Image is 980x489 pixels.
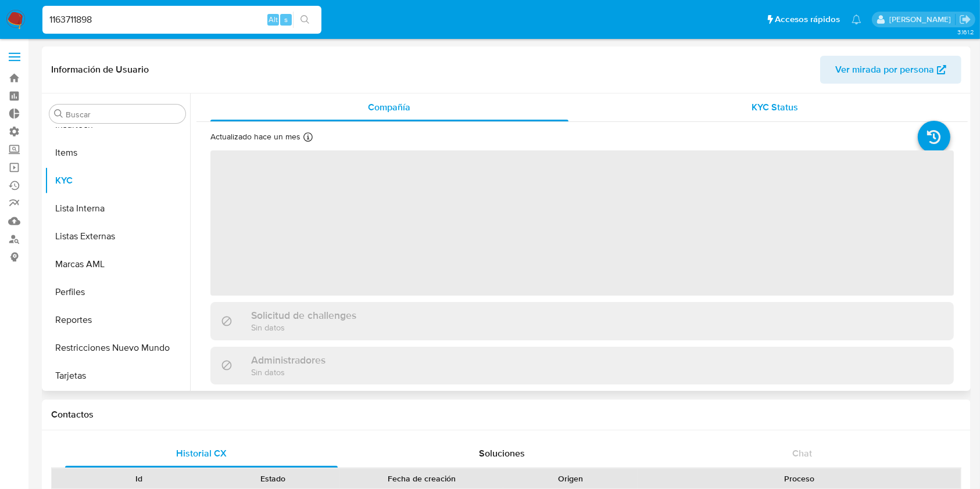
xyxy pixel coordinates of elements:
span: ‌ [210,150,954,296]
p: Sin datos [251,322,356,333]
span: Ver mirada por persona [835,56,934,84]
h3: Administradores [251,354,326,366]
button: Reportes [45,306,190,334]
div: Fecha de creación [348,473,495,484]
h1: Contactos [51,409,961,420]
a: Salir [959,13,971,26]
span: KYC Status [752,100,798,114]
button: Buscar [54,109,63,118]
span: Accesos rápidos [775,13,840,26]
button: Marcas AML [45,250,190,278]
p: Actualizado hace un mes [210,131,301,142]
button: Items [45,139,190,167]
a: Notificaciones [852,15,861,24]
span: Soluciones [479,447,525,460]
h1: Información de Usuario [51,64,149,75]
span: Chat [792,447,812,460]
div: Id [80,473,198,484]
div: Estado [214,473,332,484]
div: AdministradoresSin datos [210,347,954,384]
button: Listas Externas [45,222,190,250]
div: Solicitud de challengesSin datos [210,302,954,340]
div: Proceso [646,473,953,484]
p: agustin.duran@mercadolibre.com [889,14,955,25]
h3: Solicitud de challenges [251,309,356,322]
button: search-icon [293,12,317,28]
button: KYC [45,167,190,195]
input: Buscar [66,109,181,120]
button: Ver mirada por persona [820,56,961,84]
div: Origen [512,473,630,484]
span: Historial CX [176,447,227,460]
p: Sin datos [251,366,326,377]
button: Tarjetas [45,362,190,390]
button: Restricciones Nuevo Mundo [45,334,190,362]
span: Alt [269,14,278,25]
span: Compañía [368,100,410,114]
button: Lista Interna [45,195,190,222]
span: s [284,14,288,25]
button: Perfiles [45,278,190,306]
input: Buscar usuario o caso... [42,12,321,27]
